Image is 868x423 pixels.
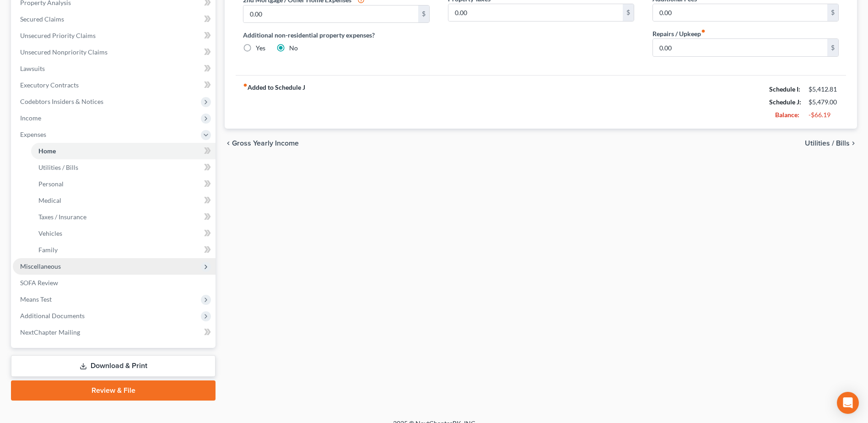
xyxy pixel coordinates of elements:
span: Unsecured Nonpriority Claims [20,48,108,56]
strong: Schedule I: [769,85,800,93]
i: chevron_left [225,140,232,147]
input: -- [448,4,623,22]
span: Medical [38,196,61,204]
a: Executory Contracts [13,77,216,93]
div: $ [827,4,838,22]
a: Lawsuits [13,60,216,77]
a: Unsecured Priority Claims [13,27,216,44]
a: Vehicles [31,225,216,242]
span: Executory Contracts [20,81,79,89]
label: Yes [256,43,265,53]
span: Additional Documents [20,312,85,320]
i: fiber_manual_record [701,29,706,33]
a: Secured Claims [13,11,216,27]
i: chevron_right [850,140,857,147]
input: -- [653,39,827,56]
div: -$66.19 [809,110,839,119]
i: fiber_manual_record [243,83,248,87]
span: Utilities / Bills [38,163,78,171]
span: Utilities / Bills [805,140,850,147]
div: $ [623,4,634,22]
a: NextChapter Mailing [13,324,216,341]
div: $ [418,5,429,23]
label: Repairs / Upkeep [652,29,706,38]
input: -- [243,5,418,23]
a: Home [31,143,216,159]
a: Medical [31,192,216,209]
span: NextChapter Mailing [20,328,80,336]
strong: Schedule J: [769,98,801,106]
button: chevron_left Gross Yearly Income [225,140,299,147]
a: Unsecured Nonpriority Claims [13,44,216,60]
span: Unsecured Priority Claims [20,32,96,39]
span: Secured Claims [20,15,64,23]
a: Utilities / Bills [31,159,216,176]
div: $ [827,39,838,56]
button: Utilities / Bills chevron_right [805,140,857,147]
span: Home [38,147,56,155]
span: Means Test [20,295,52,303]
strong: Added to Schedule J [243,83,305,121]
a: SOFA Review [13,275,216,291]
span: Vehicles [38,229,62,237]
input: -- [653,4,827,22]
label: Additional non-residential property expenses? [243,30,429,40]
span: Codebtors Insiders & Notices [20,98,103,105]
strong: Balance: [775,111,799,119]
span: Expenses [20,130,46,138]
a: Download & Print [11,355,216,377]
label: No [289,43,298,53]
div: $5,479.00 [809,98,839,107]
span: Personal [38,180,64,188]
span: SOFA Review [20,279,58,287]
div: Open Intercom Messenger [837,392,859,414]
a: Personal [31,176,216,192]
span: Miscellaneous [20,262,61,270]
a: Taxes / Insurance [31,209,216,225]
a: Review & File [11,380,216,401]
span: Family [38,246,58,254]
span: Gross Yearly Income [232,140,299,147]
span: Lawsuits [20,65,45,72]
span: Income [20,114,41,122]
a: Family [31,242,216,258]
span: Taxes / Insurance [38,213,86,221]
div: $5,412.81 [809,85,839,94]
